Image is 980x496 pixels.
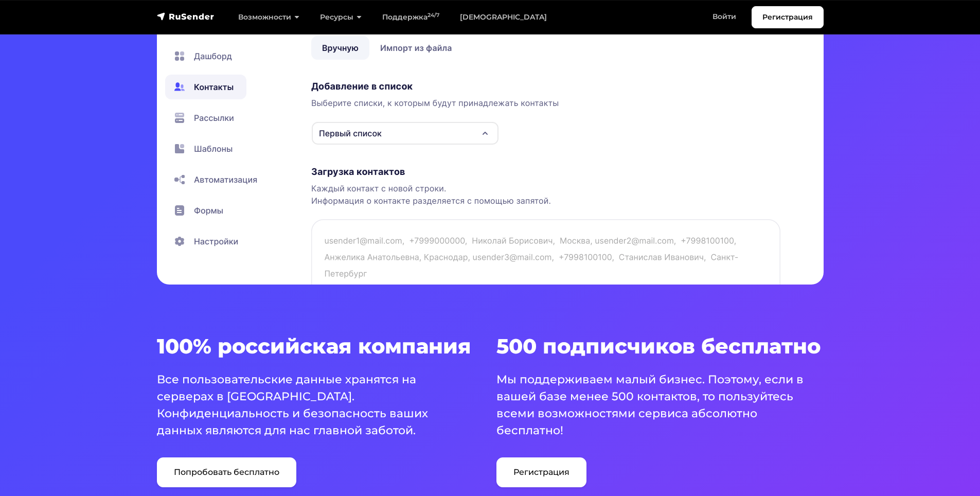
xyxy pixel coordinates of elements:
img: RuSender [157,11,215,22]
p: Все пользовательские данные хранятся на серверах в [GEOGRAPHIC_DATA]. Конфиденциальность и безопа... [157,371,472,439]
a: Регистрация [496,457,586,487]
a: Войти [702,6,746,27]
a: Попробовать бесплатно [157,457,296,487]
a: Возможности [228,7,310,28]
a: [DEMOGRAPHIC_DATA] [450,7,557,28]
h3: 500 подписчиков бесплатно [496,334,824,359]
h3: 100% российская компания [157,334,484,359]
p: Мы поддерживаем малый бизнес. Поэтому, если в вашей базе менее 500 контактов, то пользуйтесь всем... [496,371,811,439]
a: Ресурсы [310,7,372,28]
a: Регистрация [752,6,824,28]
a: Поддержка24/7 [372,7,450,28]
sup: 24/7 [427,12,439,19]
